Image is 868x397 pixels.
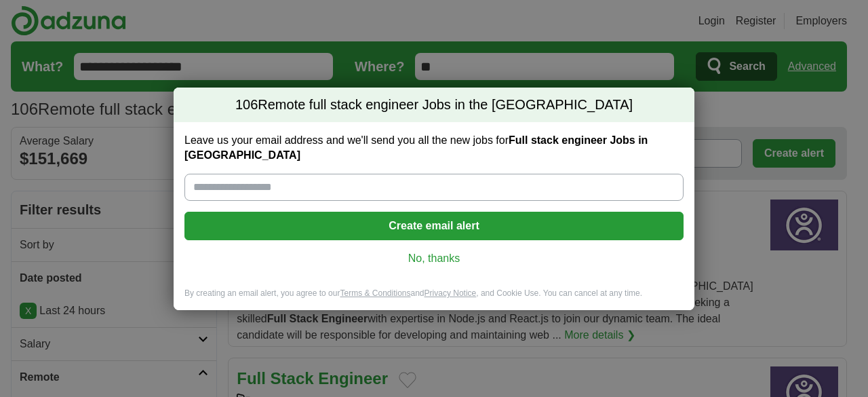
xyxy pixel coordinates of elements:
[425,288,477,298] a: Privacy Notice
[184,133,684,163] label: Leave us your email address and we'll send you all the new jobs for
[174,288,694,310] div: By creating an email alert, you agree to our and , and Cookie Use. You can cancel at any time.
[235,96,258,115] span: 106
[184,212,684,240] button: Create email alert
[174,88,694,123] h2: Remote full stack engineer Jobs in the [GEOGRAPHIC_DATA]
[340,288,410,298] a: Terms & Conditions
[195,251,673,266] a: No, thanks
